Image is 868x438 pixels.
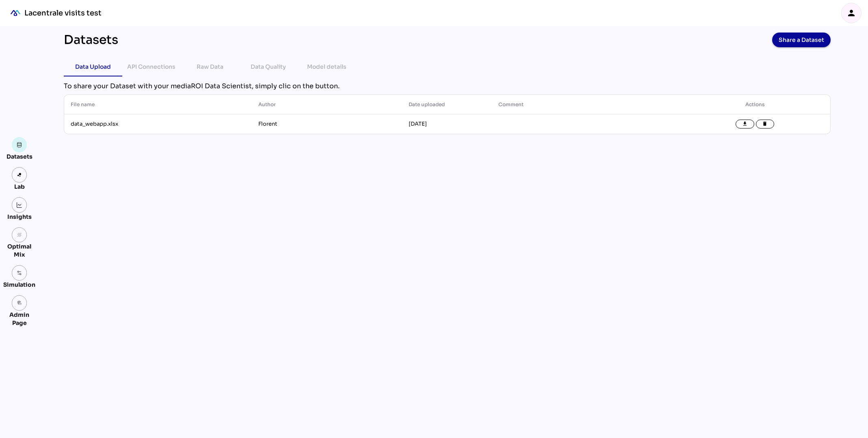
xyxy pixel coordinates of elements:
[251,62,286,72] div: Data Quality
[846,8,856,18] i: person
[64,33,118,47] div: Datasets
[64,95,252,114] th: File name
[17,142,22,148] img: data.svg
[252,114,402,134] td: Florent
[492,95,680,114] th: Comment
[6,4,24,22] div: mediaROI
[762,121,768,127] i: delete
[17,270,22,276] img: settings.svg
[3,281,35,289] div: Simulation
[11,183,28,191] div: Lab
[17,202,22,208] img: graph.svg
[402,114,492,134] td: [DATE]
[64,81,831,91] div: To share your Dataset with your mediaROI Data Scientist, simply clic on the button.
[3,311,35,327] div: Admin Page
[779,34,824,46] span: Share a Dataset
[75,62,111,72] div: Data Upload
[742,121,748,127] i: file_download
[17,300,22,306] i: admin_panel_settings
[6,153,32,161] div: Datasets
[7,213,32,221] div: Insights
[17,232,22,238] i: grain
[17,172,22,178] img: lab.svg
[680,95,830,114] th: Actions
[64,114,252,134] td: data_webapp.xlsx
[402,95,492,114] th: Date uploaded
[127,62,175,72] div: API Connections
[772,33,831,47] button: Share a Dataset
[252,95,402,114] th: Author
[3,242,35,259] div: Optimal Mix
[197,62,223,72] div: Raw Data
[307,62,346,72] div: Model details
[24,8,102,18] div: Lacentrale visits test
